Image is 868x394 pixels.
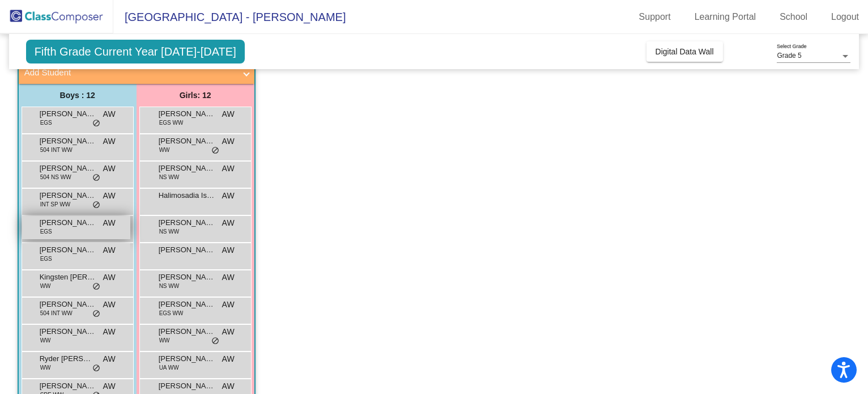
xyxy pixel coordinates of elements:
span: 504 INT WW [40,146,73,154]
span: WW [159,336,170,345]
span: AW [103,244,116,256]
span: AW [103,326,116,338]
span: WW [40,363,51,372]
span: do_not_disturb_alt [211,337,219,346]
span: [PERSON_NAME] [159,163,215,174]
span: [PERSON_NAME] [159,326,215,337]
span: [PERSON_NAME] [159,244,215,256]
span: Halimosadia Isack [159,190,215,201]
span: AW [103,272,116,283]
span: 504 INT WW [40,309,73,317]
span: AW [222,108,235,120]
span: AW [222,217,235,229]
span: Ryder [PERSON_NAME] [40,353,96,365]
span: WW [40,336,51,345]
span: WW [159,146,170,154]
span: AW [103,299,116,311]
a: School [771,8,816,26]
span: 504 NS WW [40,173,71,181]
span: EGS [40,118,52,127]
span: AW [222,190,235,202]
span: EGS [40,255,52,263]
mat-expansion-panel-header: Add Student [19,61,254,84]
span: AW [222,326,235,338]
span: [PERSON_NAME] [40,217,96,228]
span: AW [222,353,235,365]
span: AW [103,380,116,392]
span: EGS [40,227,52,236]
span: NS WW [159,173,180,181]
span: UA WW [159,363,179,372]
span: AW [103,108,116,120]
span: [PERSON_NAME] [40,244,96,256]
span: Fifth Grade Current Year [DATE]-[DATE] [26,40,245,63]
span: [PERSON_NAME] [40,190,96,201]
span: [GEOGRAPHIC_DATA] - [PERSON_NAME] [113,8,346,26]
span: AW [222,163,235,175]
span: [PERSON_NAME] [159,272,215,283]
span: AW [103,163,116,175]
span: [PERSON_NAME] [159,217,215,228]
span: Kingsten [PERSON_NAME] [40,272,96,283]
span: [PERSON_NAME] [40,135,96,147]
span: do_not_disturb_alt [92,173,100,183]
span: do_not_disturb_alt [211,146,219,155]
div: Girls: 12 [137,84,254,107]
span: [PERSON_NAME] [159,353,215,365]
div: Boys : 12 [19,84,137,107]
span: AW [103,353,116,365]
span: AW [222,135,235,147]
span: [PERSON_NAME] [159,299,215,310]
span: EGS WW [159,309,184,317]
span: [PERSON_NAME] [40,108,96,120]
span: [PERSON_NAME] [40,163,96,174]
span: AW [103,135,116,147]
span: do_not_disturb_alt [92,310,100,319]
span: AW [103,190,116,202]
span: [PERSON_NAME] [40,326,96,337]
span: AW [222,380,235,392]
span: Grade 5 [777,52,801,60]
span: AW [222,272,235,283]
mat-panel-title: Add Student [24,66,235,79]
span: EGS WW [159,118,184,127]
span: AW [222,244,235,256]
span: [PERSON_NAME] [159,108,215,120]
span: AW [103,217,116,229]
span: WW [40,282,51,290]
span: do_not_disturb_alt [92,364,100,373]
a: Logout [822,8,868,26]
span: do_not_disturb_alt [92,119,100,128]
button: Digital Data Wall [646,41,723,62]
span: NS WW [159,227,180,236]
span: [PERSON_NAME] [40,299,96,310]
span: Digital Data Wall [656,47,714,56]
span: AW [222,299,235,311]
span: INT SP WW [40,200,71,209]
span: NS WW [159,282,180,290]
span: do_not_disturb_alt [92,201,100,210]
span: do_not_disturb_alt [92,282,100,291]
span: [PERSON_NAME] [40,380,96,392]
span: [PERSON_NAME] [159,135,215,147]
a: Learning Portal [686,8,765,26]
a: Support [630,8,680,26]
span: [PERSON_NAME] [159,380,215,392]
